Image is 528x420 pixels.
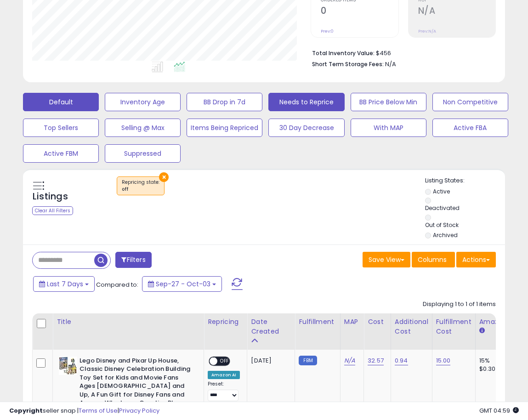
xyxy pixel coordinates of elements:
[208,381,240,402] div: Preset:
[23,144,99,163] button: Active FBM
[299,356,317,365] small: FBM
[9,407,159,415] div: seller snap | |
[299,317,336,327] div: Fulfillment
[433,231,458,239] label: Archived
[432,93,508,111] button: Non Competitive
[321,6,398,18] h2: 0
[47,279,83,289] span: Last 7 Days
[418,28,436,34] small: Prev: N/A
[363,252,410,267] button: Save View
[187,119,262,137] button: Items Being Repriced
[105,119,181,137] button: Selling @ Max
[187,93,262,111] button: BB Drop in 7d
[119,406,159,415] a: Privacy Policy
[23,119,99,137] button: Top Sellers
[33,276,95,292] button: Last 7 Days
[395,317,428,336] div: Additional Cost
[351,119,426,137] button: With MAP
[479,406,519,415] span: 2025-10-11 04:59 GMT
[159,172,169,182] button: ×
[425,204,460,212] label: Deactivated
[368,317,387,327] div: Cost
[122,186,159,193] div: off
[251,357,288,365] div: [DATE]
[351,93,426,111] button: BB Price Below Min
[208,371,240,379] div: Amazon AI
[251,317,291,336] div: Date Created
[312,49,375,57] b: Total Inventory Value:
[432,119,508,137] button: Active FBA
[156,279,210,289] span: Sep-27 - Oct-03
[217,357,232,365] span: OFF
[436,356,451,365] a: 15.00
[479,327,485,335] small: Amazon Fees.
[57,317,200,327] div: Title
[142,276,222,292] button: Sep-27 - Oct-03
[423,300,496,309] div: Displaying 1 to 1 of 1 items
[122,179,159,193] span: Repricing state :
[115,252,151,268] button: Filters
[105,144,181,163] button: Suppressed
[395,356,408,365] a: 0.94
[433,187,450,195] label: Active
[59,357,77,375] img: 51B2AgWX+hL._SL40_.jpg
[321,28,334,34] small: Prev: 0
[425,221,459,229] label: Out of Stock
[456,252,496,267] button: Actions
[425,176,505,185] p: Listing States:
[418,255,447,264] span: Columns
[96,280,138,289] span: Compared to:
[9,406,43,415] strong: Copyright
[23,93,99,111] button: Default
[105,93,181,111] button: Inventory Age
[368,356,384,365] a: 32.57
[312,60,384,68] b: Short Term Storage Fees:
[33,190,68,203] h5: Listings
[418,6,495,18] h2: N/A
[268,93,344,111] button: Needs to Reprice
[208,317,243,327] div: Repricing
[79,357,191,419] b: Lego Disney and Pixar Up House, Classic Disney Celebration Building Toy Set for Kids and Movie Fa...
[344,317,360,327] div: MAP
[385,60,396,68] span: N/A
[436,317,471,336] div: Fulfillment Cost
[344,356,355,365] a: N/A
[79,406,118,415] a: Terms of Use
[268,119,344,137] button: 30 Day Decrease
[412,252,455,267] button: Columns
[312,47,489,58] li: $456
[32,206,73,215] div: Clear All Filters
